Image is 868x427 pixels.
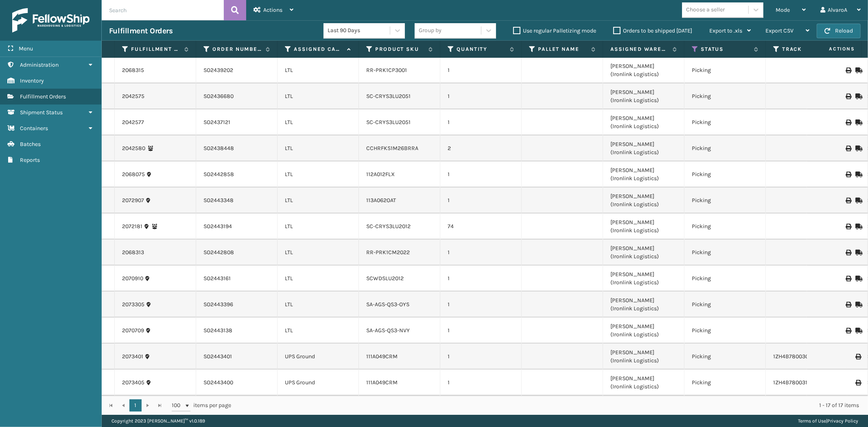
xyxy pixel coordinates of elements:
td: SO2443138 [196,318,278,344]
div: | [798,415,858,427]
td: LTL [278,161,359,187]
td: SO2443161 [196,266,278,292]
i: Mark as Shipped [855,146,860,151]
td: Picking [684,240,766,266]
label: Product SKU [375,46,424,53]
td: 74 [440,213,522,240]
a: 112A012FLX [366,171,395,178]
span: Reports [20,157,40,163]
a: 1ZH4B7800308053352 [773,353,832,360]
p: Copyright 2023 [PERSON_NAME]™ v 1.0.189 [112,415,205,427]
i: Print BOL [846,198,851,203]
td: LTL [278,292,359,318]
td: 1 [440,344,522,370]
label: Orders to be shipped [DATE] [613,27,692,34]
h3: Fulfillment Orders [109,26,173,36]
td: 1 [440,57,522,83]
a: RR-PRK1CP3001 [366,67,407,74]
td: Picking [684,135,766,161]
td: UPS Ground [278,370,359,396]
td: SO2437121 [196,109,278,135]
td: Picking [684,109,766,135]
a: SA-AGS-QS3-OYS [366,301,409,308]
td: SO2443396 [196,292,278,318]
i: Mark as Shipped [855,276,860,281]
span: Fulfillment Orders [20,93,66,100]
label: Use regular Palletizing mode [513,27,596,34]
span: Batches [20,141,41,148]
i: Print BOL [846,94,851,99]
a: RR-PRK1CM2022 [366,249,410,256]
td: [PERSON_NAME] (Ironlink Logistics) [603,370,684,396]
a: 2042575 [122,92,144,100]
i: Mark as Shipped [855,68,860,73]
span: 100 [172,401,184,410]
td: SO2439202 [196,57,278,83]
td: SO2442808 [196,240,278,266]
td: UPS Ground [278,344,359,370]
span: Menu [19,45,33,52]
td: LTL [278,240,359,266]
td: SO2438448 [196,135,278,161]
td: [PERSON_NAME] (Ironlink Logistics) [603,240,684,266]
label: Status [701,46,750,53]
a: 2073401 [122,353,143,361]
label: Assigned Warehouse [610,46,669,53]
div: 1 - 17 of 17 items [243,401,859,410]
td: Picking [684,57,766,83]
td: LTL [278,83,359,109]
td: Picking [684,370,766,396]
td: [PERSON_NAME] (Ironlink Logistics) [603,109,684,135]
td: Picking [684,318,766,344]
a: 2042577 [122,118,144,126]
label: Quantity [457,46,506,53]
i: Mark as Shipped [855,224,860,229]
a: 2070709 [122,327,144,335]
td: SO2443400 [196,370,278,396]
td: Picking [684,83,766,109]
td: SO2443194 [196,213,278,240]
i: Print BOL [846,328,851,333]
i: Print BOL [846,172,851,177]
div: Group by [419,26,442,35]
td: Picking [684,187,766,213]
td: [PERSON_NAME] (Ironlink Logistics) [603,57,684,83]
a: 1ZH4B7800311985947 [773,379,829,386]
a: 2072907 [122,196,144,205]
td: LTL [278,318,359,344]
span: Mode [776,7,790,13]
div: Last 90 Days [328,26,391,35]
td: LTL [278,109,359,135]
td: [PERSON_NAME] (Ironlink Logistics) [603,161,684,187]
td: [PERSON_NAME] (Ironlink Logistics) [603,135,684,161]
a: 2042580 [122,144,145,152]
a: 111A049CRM [366,353,398,360]
td: LTL [278,187,359,213]
td: LTL [278,57,359,83]
i: Mark as Shipped [855,172,860,177]
td: 1 [440,318,522,344]
td: LTL [278,213,359,240]
td: Picking [684,161,766,187]
a: 2072181 [122,222,142,231]
td: 1 [440,109,522,135]
a: Privacy Policy [827,418,858,424]
a: Terms of Use [798,418,826,424]
a: 2073305 [122,301,144,309]
td: [PERSON_NAME] (Ironlink Logistics) [603,344,684,370]
i: Mark as Shipped [855,198,860,203]
a: 1 [129,399,142,412]
i: Print BOL [846,146,851,151]
td: 1 [440,266,522,292]
span: Inventory [20,77,44,84]
label: Order Number [212,46,262,53]
td: 1 [440,83,522,109]
a: 2068313 [122,248,144,257]
a: CCHRFKS1M26BRRA [366,145,418,152]
td: [PERSON_NAME] (Ironlink Logistics) [603,318,684,344]
td: SO2436680 [196,83,278,109]
i: Print BOL [846,302,851,307]
a: 2070910 [122,274,143,283]
a: 2068075 [122,170,145,179]
span: Administration [20,61,59,68]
